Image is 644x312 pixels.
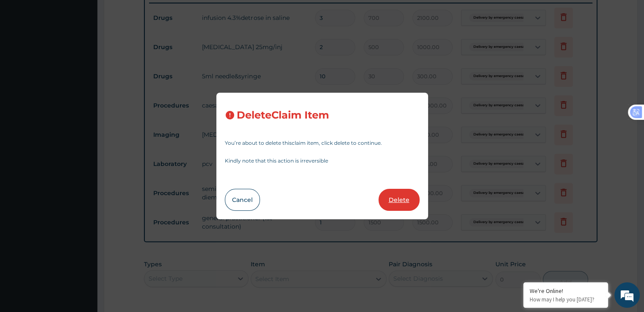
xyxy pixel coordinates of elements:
[44,47,142,58] div: Chat with us now
[139,4,159,25] div: Minimize live chat window
[379,189,420,211] button: Delete
[4,215,161,245] textarea: Type your message and hit 'Enter'
[225,158,420,163] p: Kindly note that this action is irreversible
[225,189,260,211] button: Cancel
[225,141,420,146] p: You’re about to delete this claim item , click delete to continue.
[530,296,602,303] p: How may I help you today?
[16,42,34,64] img: d_794563401_company_1708531726252_794563401
[530,287,602,295] div: We're Online!
[49,99,117,184] span: We're online!
[237,110,329,121] h3: Delete Claim Item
